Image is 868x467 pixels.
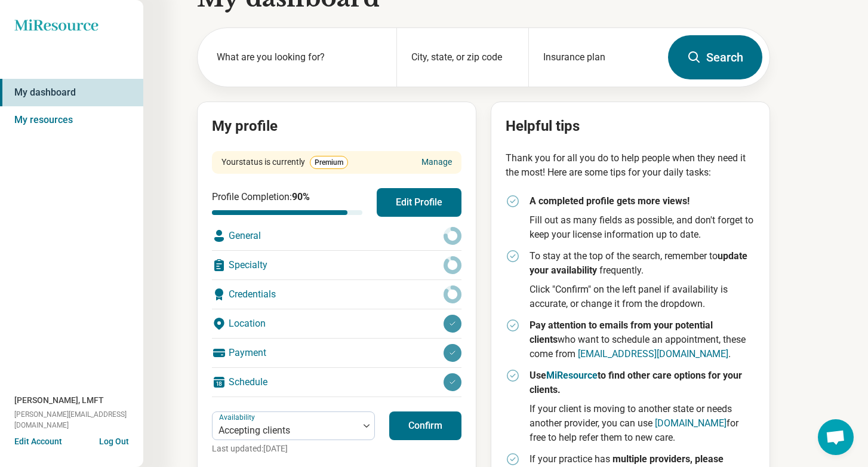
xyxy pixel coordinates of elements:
[578,348,728,360] a: [EMAIL_ADDRESS][DOMAIN_NAME]
[818,419,854,455] a: Open chat
[421,156,452,168] a: Manage
[506,151,755,180] p: Thank you for all you do to help people when they need it the most! Here are some tips for your d...
[212,280,461,309] div: Credentials
[546,370,598,381] a: MiResource
[389,411,461,440] button: Confirm
[530,282,755,311] p: Click "Confirm" on the left panel if availability is accurate, or change it from the dropdown.
[310,156,348,169] span: Premium
[212,116,461,137] h2: My profile
[212,339,461,367] div: Payment
[212,222,461,250] div: General
[14,409,143,431] span: [PERSON_NAME][EMAIL_ADDRESS][DOMAIN_NAME]
[655,417,727,429] a: [DOMAIN_NAME]
[530,195,690,207] strong: A completed profile gets more views!
[530,213,755,242] p: Fill out as many fields as possible, and don't forget to keep your license information up to date.
[14,435,62,448] button: Edit Account
[212,368,461,397] div: Schedule
[221,156,348,169] div: Your status is currently
[530,249,755,278] p: To stay at the top of the search, remember to frequently.
[217,50,382,64] label: What are you looking for?
[99,435,129,445] button: Log Out
[377,188,461,217] button: Edit Profile
[530,250,747,276] strong: update your availability
[212,309,461,338] div: Location
[668,35,762,79] button: Search
[530,402,755,445] p: If your client is moving to another state or needs another provider, you can use for free to help...
[530,370,742,395] strong: Use to find other care options for your clients.
[212,190,362,215] div: Profile Completion:
[14,394,104,407] span: [PERSON_NAME], LMFT
[530,318,755,361] p: who want to schedule an appointment, these come from .
[530,319,713,345] strong: Pay attention to emails from your potential clients
[292,191,310,202] span: 90 %
[212,443,375,455] p: Last updated: [DATE]
[212,251,461,279] div: Specialty
[219,413,257,422] label: Availability
[506,116,755,137] h2: Helpful tips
